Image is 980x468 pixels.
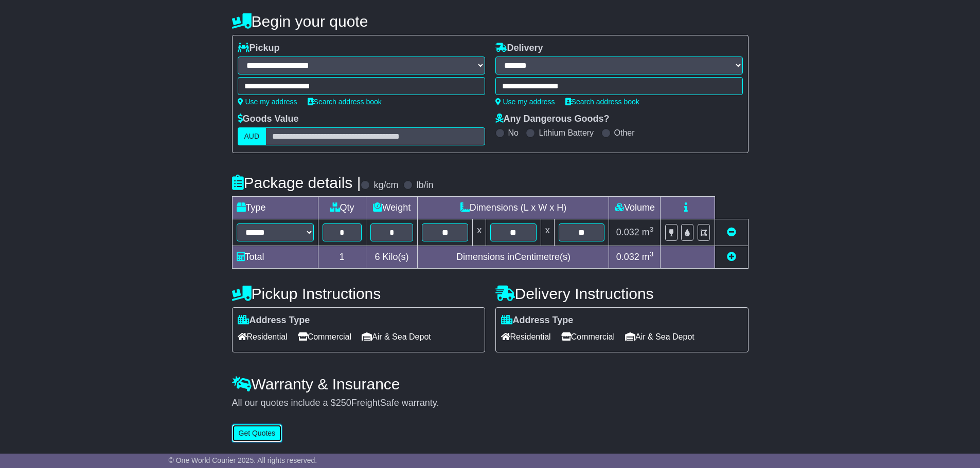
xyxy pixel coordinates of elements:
td: Volume [609,197,661,219]
h4: Delivery Instructions [495,285,749,302]
span: 0.032 [616,227,639,237]
button: Get Quotes [232,424,282,442]
a: Search address book [308,98,382,106]
label: Goods Value [238,114,299,125]
label: Address Type [238,315,310,326]
td: Dimensions in Centimetre(s) [418,246,609,269]
span: Commercial [298,329,351,345]
span: 250 [336,398,351,408]
label: Pickup [238,43,280,54]
a: Remove this item [727,227,736,237]
a: Search address book [565,98,639,106]
td: Total [232,246,318,269]
span: Air & Sea Depot [362,329,431,345]
a: Use my address [238,98,297,106]
span: Commercial [561,329,615,345]
a: Add new item [727,252,736,262]
span: © One World Courier 2025. All rights reserved. [169,456,317,464]
span: 0.032 [616,252,639,262]
h4: Package details | [232,174,361,191]
td: Weight [366,197,418,219]
sup: 3 [650,250,654,258]
label: Lithium Battery [539,128,594,138]
span: Air & Sea Depot [625,329,694,345]
td: x [473,219,486,246]
label: Any Dangerous Goods? [495,114,610,125]
span: m [642,252,654,262]
td: 1 [318,246,366,269]
label: No [508,128,519,138]
div: All our quotes include a $ FreightSafe warranty. [232,398,749,409]
span: m [642,227,654,237]
label: lb/in [416,180,433,191]
a: Use my address [495,98,555,106]
span: Residential [501,329,551,345]
h4: Begin your quote [232,13,749,30]
label: Delivery [495,43,543,54]
label: AUD [238,127,266,145]
label: Address Type [501,315,574,326]
td: Type [232,197,318,219]
h4: Warranty & Insurance [232,376,749,392]
h4: Pickup Instructions [232,285,485,302]
span: Residential [238,329,288,345]
sup: 3 [650,226,654,233]
label: Other [614,128,635,138]
label: kg/cm [373,180,398,191]
td: x [541,219,554,246]
span: 6 [375,252,380,262]
td: Kilo(s) [366,246,418,269]
td: Dimensions (L x W x H) [418,197,609,219]
td: Qty [318,197,366,219]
